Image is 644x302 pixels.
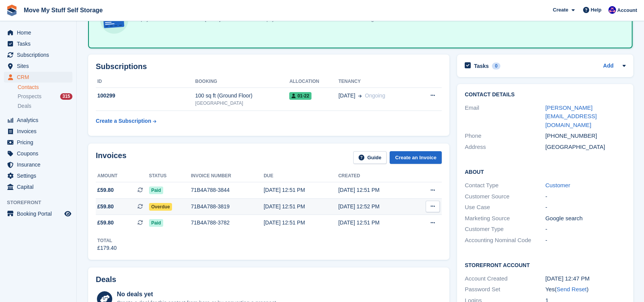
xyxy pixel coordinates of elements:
h2: Tasks [474,63,489,69]
span: Prospects [18,93,41,100]
span: ( ) [555,286,588,292]
div: Address [465,143,545,152]
span: Insurance [17,159,63,170]
div: Total [97,237,117,244]
div: Contact Type [465,181,545,190]
a: menu [4,115,72,125]
a: Preview store [63,209,72,218]
span: Paid [149,186,163,194]
span: [DATE] [338,92,355,100]
div: Password Set [465,285,545,294]
a: menu [4,72,72,83]
div: [DATE] 12:51 PM [338,186,413,194]
a: [PERSON_NAME][EMAIL_ADDRESS][DOMAIN_NAME] [545,104,596,128]
span: Settings [17,170,63,181]
span: Coupons [17,148,63,159]
div: - [545,192,626,201]
a: menu [4,148,72,159]
h2: Contact Details [465,92,626,98]
a: Add [603,62,613,71]
span: Analytics [17,115,63,125]
h2: Subscriptions [96,62,442,71]
h2: Storefront Account [465,261,626,269]
a: Prospects 315 [18,92,72,101]
a: menu [4,170,72,181]
div: 71B4A788-3782 [191,219,264,227]
div: 71B4A788-3844 [191,186,264,194]
div: [DATE] 12:52 PM [338,203,413,211]
div: - [545,203,626,212]
div: [DATE] 12:47 PM [545,274,626,283]
a: menu [4,50,72,60]
a: menu [4,38,72,49]
a: menu [4,61,72,71]
div: [DATE] 12:51 PM [264,186,338,194]
span: Home [17,27,63,38]
span: CRM [17,72,63,83]
img: stora-icon-8386f47178a22dfd0bd8f6a31ec36ba5ce8667c1dd55bd0f319d3a0aa187defe.svg [6,5,18,16]
div: [DATE] 12:51 PM [264,203,338,211]
span: Storefront [7,199,76,206]
div: [GEOGRAPHIC_DATA] [545,143,626,152]
th: Booking [195,76,290,88]
h2: Invoices [96,151,126,164]
th: Created [338,170,413,182]
div: [DATE] 12:51 PM [264,219,338,227]
a: menu [4,126,72,137]
th: Status [149,170,191,182]
span: Capital [17,182,63,192]
th: Invoice number [191,170,264,182]
span: Overdue [149,203,172,211]
div: No deals yet [117,290,277,299]
a: menu [4,159,72,170]
a: menu [4,137,72,148]
div: £179.40 [97,244,117,252]
div: 100299 [96,92,195,100]
th: Due [264,170,338,182]
span: 01-22 [289,92,311,100]
span: Paid [149,219,163,227]
a: Create an Invoice [390,151,442,164]
a: Contacts [18,84,72,91]
span: £59.80 [97,186,114,194]
div: Yes [545,285,626,294]
th: ID [96,76,195,88]
h2: Deals [96,275,116,284]
div: 315 [60,93,72,100]
a: Move My Stuff Self Storage [21,4,106,17]
div: Marketing Source [465,214,545,223]
span: Invoices [17,126,63,137]
img: Jade Whetnall [608,6,616,14]
a: Customer [545,182,570,188]
a: menu [4,27,72,38]
h2: About [465,168,626,175]
span: Account [617,7,637,14]
span: Ongoing [365,92,385,99]
div: Create a Subscription [96,117,151,125]
div: [PHONE_NUMBER] [545,132,626,140]
div: Phone [465,132,545,140]
span: Subscriptions [17,50,63,60]
a: Send Reset [557,286,587,292]
div: Email [465,104,545,130]
div: [DATE] 12:51 PM [338,219,413,227]
span: Help [591,6,601,14]
span: Pricing [17,137,63,148]
div: 100 sq ft (Ground Floor) [195,92,290,100]
div: - [545,225,626,234]
th: Allocation [289,76,338,88]
span: Booking Portal [17,208,63,219]
span: Deals [18,102,31,110]
div: Google search [545,214,626,223]
div: Account Created [465,274,545,283]
div: 71B4A788-3819 [191,203,264,211]
a: menu [4,208,72,219]
th: Amount [96,170,149,182]
a: Guide [353,151,387,164]
div: Customer Source [465,192,545,201]
span: Create [553,6,568,14]
div: Accounting Nominal Code [465,236,545,245]
div: 0 [492,63,501,69]
span: £59.80 [97,203,114,211]
div: Customer Type [465,225,545,234]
